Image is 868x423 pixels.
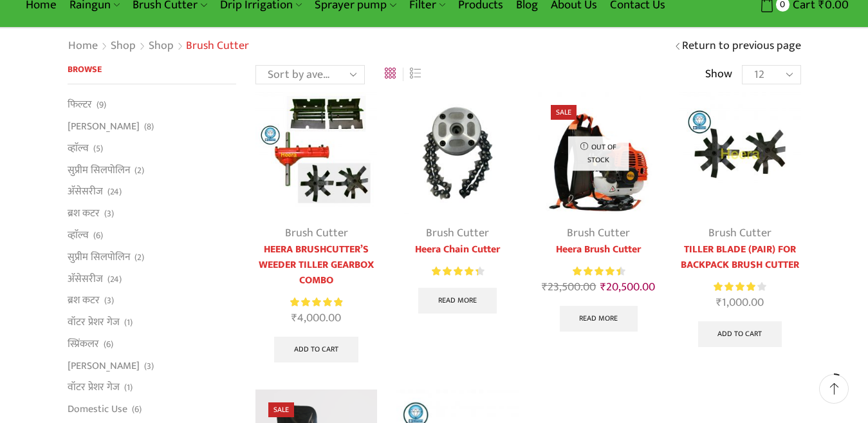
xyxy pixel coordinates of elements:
a: फिल्टर [68,97,92,115]
span: (3) [144,360,154,373]
a: Home [68,38,98,55]
nav: Breadcrumb [68,38,249,55]
a: TILLER BLADE (PAIR) FOR BACKPACK BRUSH CUTTER [679,242,800,273]
span: Rated out of 5 [714,280,755,294]
a: Read more about “Heera Chain Cutter” [418,288,497,314]
span: Sale [551,105,577,120]
span: (24) [107,273,122,286]
a: व्हाॅल्व [68,137,89,159]
span: (6) [93,229,103,242]
span: (5) [93,142,103,155]
span: ₹ [600,277,606,297]
bdi: 20,500.00 [600,277,655,297]
bdi: 4,000.00 [291,308,341,328]
span: Browse [68,62,102,77]
span: (1) [124,381,133,394]
span: ₹ [291,308,297,328]
span: (2) [134,251,144,264]
span: ₹ [542,277,548,297]
span: (3) [104,294,114,307]
img: Tiller Blade for Backpack Brush Cutter [679,92,800,214]
div: Rated 4.50 out of 5 [432,265,484,278]
a: Domestic Use [68,399,127,420]
span: ₹ [716,293,722,312]
a: Brush Cutter [285,223,348,243]
select: Shop order [255,65,365,84]
a: सुप्रीम सिलपोलिन [68,246,130,268]
span: (2) [134,164,144,177]
a: Shop [110,38,136,55]
img: Heera Brush Cutter [538,92,660,214]
bdi: 23,500.00 [542,277,596,297]
div: Rated 4.00 out of 5 [714,280,766,294]
span: Show [705,66,732,83]
span: (8) [144,120,154,133]
div: Rated 5.00 out of 5 [290,296,342,309]
span: (24) [107,185,122,198]
a: Return to previous page [682,38,801,55]
a: व्हाॅल्व [68,224,89,246]
a: Heera Chain Cutter [396,242,518,258]
a: Brush Cutter [567,223,630,243]
span: (6) [132,403,142,416]
span: Rated out of 5 [432,265,479,278]
span: (1) [124,316,133,329]
span: Rated out of 5 [290,296,342,309]
a: HEERA BRUSHCUTTER’S WEEDER TILLER GEARBOX COMBO [255,242,377,288]
a: ब्रश कटर [68,203,100,225]
bdi: 1,000.00 [716,293,764,312]
a: वॉटर प्रेशर गेज [68,312,120,334]
a: [PERSON_NAME] [68,355,140,377]
h1: Brush Cutter [186,39,249,53]
span: Rated out of 5 [573,265,620,278]
a: Brush Cutter [708,223,771,243]
img: Heera Chain Cutter [396,92,518,214]
img: Heera Brush Cutter’s Weeder Tiller Gearbox Combo [255,92,377,214]
a: Shop [148,38,174,55]
a: सुप्रीम सिलपोलिन [68,159,130,181]
a: Heera Brush Cutter [538,242,660,258]
a: [PERSON_NAME] [68,116,140,138]
a: ब्रश कटर [68,290,100,312]
span: (6) [104,338,113,351]
a: अ‍ॅसेसरीज [68,268,103,290]
p: Out of stock [568,136,629,171]
a: स्प्रिंकलर [68,333,99,355]
a: Add to cart: “HEERA BRUSHCUTTER'S WEEDER TILLER GEARBOX COMBO” [274,337,358,362]
span: (9) [97,99,106,111]
a: Add to cart: “TILLER BLADE (PAIR) FOR BACKPACK BRUSH CUTTER” [698,321,782,347]
span: (3) [104,207,114,220]
a: Read more about “Heera Brush Cutter” [560,306,638,332]
a: Brush Cutter [426,223,489,243]
span: Sale [268,402,294,417]
div: Rated 4.55 out of 5 [573,265,625,278]
a: वॉटर प्रेशर गेज [68,377,120,399]
a: अ‍ॅसेसरीज [68,181,103,203]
